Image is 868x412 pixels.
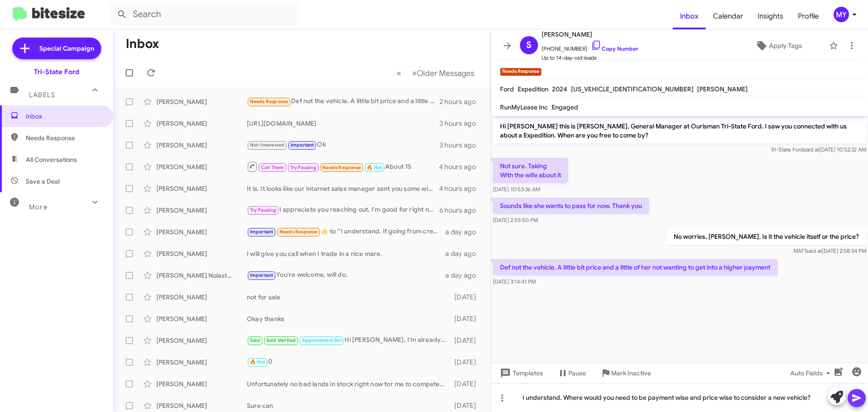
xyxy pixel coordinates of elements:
[250,207,276,213] span: Try Pausing
[445,227,483,237] div: a day ago
[250,272,274,278] span: Important
[156,184,247,193] div: [PERSON_NAME]
[806,247,822,254] span: said at
[261,165,284,170] span: Call Them
[247,335,450,346] div: Hi [PERSON_NAME], I'm already working with [PERSON_NAME]. He's looking into my financing options.
[126,37,159,51] h1: Inbox
[450,314,483,323] div: [DATE]
[542,53,638,62] span: Up to 14-day-old leads
[445,249,483,258] div: a day ago
[247,314,450,323] div: Okay thanks
[791,3,826,29] a: Profile
[439,184,483,193] div: 4 hours ago
[493,198,649,214] p: Sounds like she wants to pass for now. Thank you
[250,229,274,235] span: Important
[156,206,247,215] div: [PERSON_NAME]
[156,379,247,388] div: [PERSON_NAME]
[491,383,868,412] div: I understand. Where would you need to be payment wise and price wise to consider a new vehicle?
[291,142,314,148] span: Important
[247,227,445,237] div: ​👍​ to “ I understand. If going from crew cab to crew cab, you should not be losing any leg room. ”
[450,401,483,410] div: [DATE]
[247,119,439,128] div: [URL][DOMAIN_NAME]
[250,99,288,104] span: Needs Response
[491,365,550,381] button: Templates
[750,3,791,29] a: Insights
[156,358,247,367] div: [PERSON_NAME]
[247,205,439,215] div: I appreciate you reaching out, I'm good for right now. I can't bring myself to spend almost $50,0...
[493,158,568,183] p: Not sure. Taking With the wife about it
[290,165,316,170] span: Try Pausing
[156,249,247,258] div: [PERSON_NAME]
[250,337,260,343] span: Sold
[156,227,247,237] div: [PERSON_NAME]
[493,217,538,223] span: [DATE] 2:55:50 PM
[611,365,651,381] span: Mark Inactive
[568,365,586,381] span: Pause
[552,85,567,93] span: 2024
[279,229,318,235] span: Needs Response
[493,259,778,275] p: Def not the vehicle. A little bit price and a little of her not wanting to get into a higher payment
[493,278,536,285] span: [DATE] 3:14:41 PM
[156,314,247,323] div: [PERSON_NAME]
[34,67,79,76] div: Tri-State Ford
[247,249,445,258] div: I will give you call when I trade in a nice mare.
[29,203,47,211] span: More
[500,85,514,93] span: Ford
[266,337,296,343] span: Sold Verified
[493,118,866,143] p: Hi [PERSON_NAME] this is [PERSON_NAME], General Manager at Ourisman Tri-State Ford. I saw you con...
[803,146,819,153] span: said at
[247,140,439,150] div: Ok
[247,184,439,193] div: It is. It looks like our internet sales manager sent you some window stickers for mustangs that d...
[367,165,382,170] span: 🔥 Hot
[247,96,439,107] div: Def not the vehicle. A little bit price and a little of her not wanting to get into a higher payment
[500,103,548,111] span: RunMyLease Inc
[706,3,750,29] a: Calendar
[666,228,866,245] p: No worries, [PERSON_NAME]. Is it the vehicle itself or the price?
[591,45,638,52] a: Copy Number
[39,44,94,53] span: Special Campaign
[571,85,693,93] span: [US_VEHICLE_IDENTIFICATION_NUMBER]
[412,67,417,79] span: »
[29,91,55,99] span: Labels
[552,103,578,111] span: Engaged
[247,293,450,302] div: not for sale
[834,7,849,22] div: MY
[550,365,593,381] button: Pause
[439,206,483,215] div: 6 hours ago
[247,379,450,388] div: Unfortunately no bad lands in stock right now for me to compete I appreciate the opportunity
[450,358,483,367] div: [DATE]
[156,119,247,128] div: [PERSON_NAME]
[247,161,439,172] div: About 15
[247,401,450,410] div: Sure can
[250,359,265,365] span: 🔥 Hot
[156,162,247,171] div: [PERSON_NAME]
[302,337,342,343] span: Appointment Set
[439,141,483,150] div: 3 hours ago
[391,64,407,82] button: Previous
[498,365,543,381] span: Templates
[247,270,445,280] div: You're welcome, will do.
[526,38,532,52] span: S
[417,68,474,78] span: Older Messages
[790,365,834,381] span: Auto Fields
[673,3,706,29] span: Inbox
[392,64,480,82] nav: Page navigation example
[500,68,542,76] small: Needs Response
[439,119,483,128] div: 3 hours ago
[697,85,748,93] span: [PERSON_NAME]
[793,247,866,254] span: MATT [DATE] 2:58:34 PM
[322,165,361,170] span: Needs Response
[12,38,101,59] a: Special Campaign
[450,336,483,345] div: [DATE]
[771,146,866,153] span: Tri-State Ford [DATE] 10:52:32 AM
[439,97,483,106] div: 2 hours ago
[156,97,247,106] div: [PERSON_NAME]
[826,7,858,22] button: MY
[493,186,540,193] span: [DATE] 10:53:36 AM
[450,379,483,388] div: [DATE]
[247,357,450,367] div: 0
[593,365,658,381] button: Mark Inactive
[26,112,103,121] span: Inbox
